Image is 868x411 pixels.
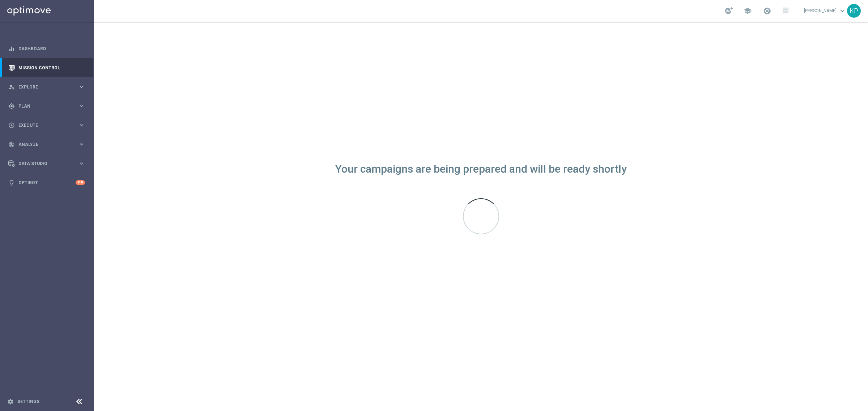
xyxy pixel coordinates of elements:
[78,141,85,148] i: keyboard_arrow_right
[8,84,15,90] i: person_search
[744,7,752,15] span: school
[18,173,76,192] a: Optibot
[18,39,85,58] a: Dashboard
[335,166,627,172] div: Your campaigns are being prepared and will be ready shortly
[8,122,85,128] button: play_circle_outline Execute keyboard_arrow_right
[8,84,85,90] button: person_search Explore keyboard_arrow_right
[8,161,85,166] button: Data Studio keyboard_arrow_right
[18,104,78,108] span: Plan
[18,58,85,77] a: Mission Control
[8,173,85,192] div: Optibot
[8,179,15,186] i: lightbulb
[8,122,78,129] div: Execute
[8,142,85,147] button: track_changes Analyze keyboard_arrow_right
[78,83,85,90] i: keyboard_arrow_right
[17,399,39,404] a: Settings
[847,4,861,18] div: KP
[78,160,85,167] i: keyboard_arrow_right
[76,180,85,185] div: +10
[78,103,85,109] i: keyboard_arrow_right
[838,7,846,15] span: keyboard_arrow_down
[8,141,15,148] i: track_changes
[8,160,78,167] div: Data Studio
[18,142,78,147] span: Analyze
[8,103,15,109] i: gps_fixed
[8,103,78,109] div: Plan
[18,123,78,127] span: Execute
[8,84,78,90] div: Explore
[8,65,85,71] button: Mission Control
[8,122,15,129] i: play_circle_outline
[18,161,78,166] span: Data Studio
[803,5,847,16] a: [PERSON_NAME]keyboard_arrow_down
[8,46,15,52] i: equalizer
[8,141,78,148] div: Analyze
[8,39,85,58] div: Dashboard
[8,180,85,186] button: lightbulb Optibot +10
[7,398,14,405] i: settings
[18,85,78,89] span: Explore
[78,122,85,129] i: keyboard_arrow_right
[8,103,85,109] button: gps_fixed Plan keyboard_arrow_right
[8,58,85,77] div: Mission Control
[8,46,85,52] button: equalizer Dashboard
